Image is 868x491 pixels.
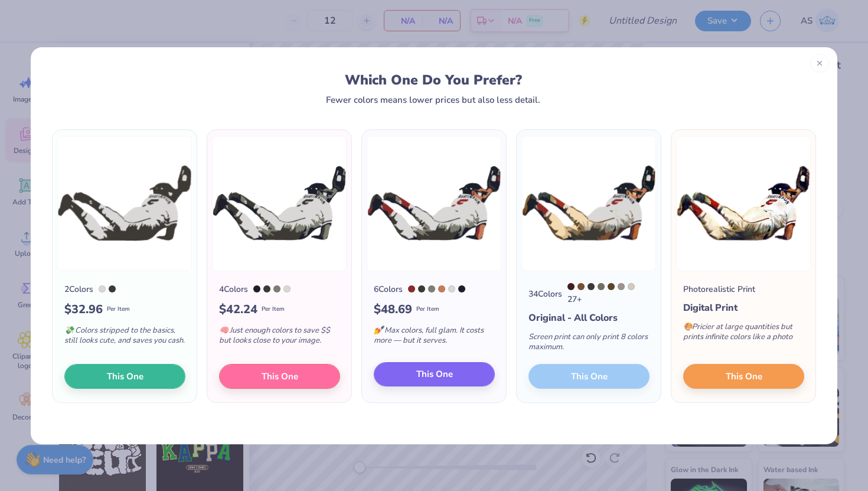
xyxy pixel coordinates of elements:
[598,283,605,290] div: 404 C
[608,283,615,290] div: 462 C
[418,285,425,292] div: Black 7 C
[212,136,347,271] img: 4 color option
[374,318,495,357] div: Max colors, full glam. It costs more — but it serves.
[326,95,540,105] div: Fewer colors means lower prices but also less detail.
[567,283,575,290] div: 4975 C
[683,283,755,295] div: Photorealistic Print
[374,283,403,295] div: 6 Colors
[63,72,804,88] div: Which One Do You Prefer?
[219,325,229,336] span: 🧠
[109,285,116,292] div: Black 7 C
[374,362,495,387] button: This One
[458,285,465,292] div: 532 C
[262,369,298,383] span: This One
[262,305,285,314] span: Per Item
[64,364,185,389] button: This One
[428,285,435,292] div: 416 C
[219,318,340,357] div: Just enough colors to save $$ but looks close to your image.
[577,283,585,290] div: 7568 C
[521,136,656,271] img: 34 color option
[438,285,445,292] div: 7591 C
[64,318,185,357] div: Colors stripped to the basics, still looks cute, and saves you cash.
[528,325,650,364] div: Screen print can only print 8 colors maximum.
[253,285,260,292] div: 532 C
[416,368,453,381] span: This One
[219,364,340,389] button: This One
[528,311,650,325] div: Original - All Colors
[726,369,762,383] span: This One
[283,285,291,292] div: Cool Gray 1 C
[263,285,270,292] div: Black 7 C
[448,285,455,292] div: Cool Gray 1 C
[107,305,130,314] span: Per Item
[683,301,804,315] div: Digital Print
[374,301,412,318] span: $ 48.69
[683,315,804,354] div: Pricier at large quantities but prints infinite colors like a photo
[528,288,562,300] div: 34 Colors
[64,283,93,295] div: 2 Colors
[683,364,804,389] button: This One
[99,285,106,292] div: Cool Gray 1 C
[618,283,625,290] div: 402 C
[367,136,501,271] img: 6 color option
[273,285,280,292] div: 416 C
[588,283,595,290] div: Black 7 C
[64,325,74,336] span: 💸
[107,369,143,383] span: This One
[57,136,192,271] img: 2 color option
[416,305,439,314] span: Per Item
[64,301,103,318] span: $ 32.96
[219,283,248,295] div: 4 Colors
[628,283,635,290] div: 7534 C
[219,301,257,318] span: $ 42.24
[408,285,415,292] div: 7623 C
[676,136,811,271] img: Photorealistic preview
[374,325,383,336] span: 💅
[683,321,693,332] span: 🎨
[567,283,650,305] div: 27 +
